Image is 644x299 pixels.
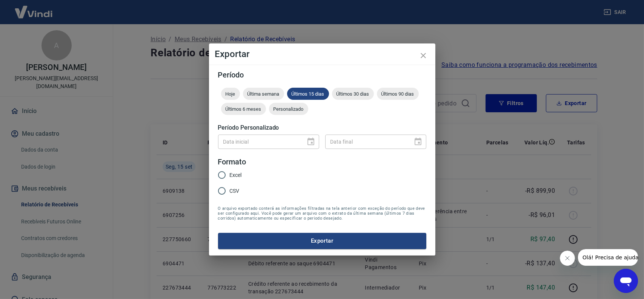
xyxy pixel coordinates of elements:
h4: Exportar [215,50,429,59]
h5: Período [218,71,426,79]
div: Última semana [243,88,284,100]
span: Excel [230,171,242,179]
div: Últimos 6 meses [221,103,266,115]
span: Personalizado [269,106,308,112]
div: Últimos 15 dias [287,88,329,100]
span: Últimos 90 dias [377,91,419,97]
h5: Período Personalizado [218,124,426,132]
button: Exportar [218,233,426,249]
button: close [414,46,432,65]
iframe: Botão para abrir a janela de mensagens [614,269,638,293]
input: DD/MM/YYYY [325,135,407,149]
input: DD/MM/YYYY [218,135,300,149]
span: Última semana [243,91,284,97]
span: Últimos 6 meses [221,106,266,112]
iframe: Fechar mensagem [560,251,575,266]
span: Últimos 30 dias [332,91,374,97]
div: Personalizado [269,103,308,115]
span: O arquivo exportado conterá as informações filtradas na tela anterior com exceção do período que ... [218,206,426,221]
span: Olá! Precisa de ajuda? [5,5,63,11]
iframe: Mensagem da empresa [578,249,638,266]
div: Últimos 30 dias [332,88,374,100]
span: CSV [230,187,240,195]
span: Últimos 15 dias [287,91,329,97]
div: Últimos 90 dias [377,88,419,100]
div: Hoje [221,88,240,100]
legend: Formato [218,156,246,167]
span: Hoje [221,91,240,97]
